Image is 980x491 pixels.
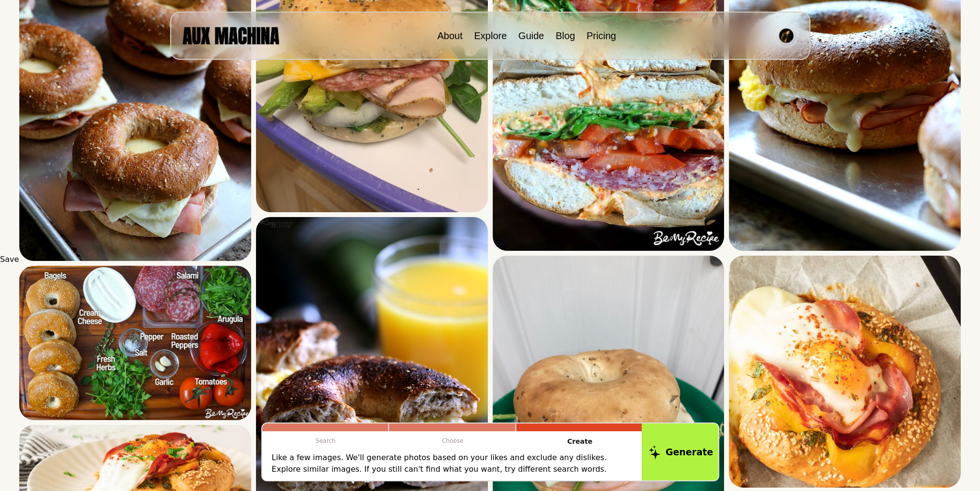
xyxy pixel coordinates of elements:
[474,30,507,41] a: Explore
[642,422,720,482] button: Generate
[437,30,462,41] a: About
[587,30,616,41] a: Pricing
[729,256,961,488] img: Search result
[19,266,251,421] img: Search result
[183,27,279,44] img: AUX MACHINA
[779,28,793,43] img: Avatar
[518,30,544,41] a: Guide
[556,30,575,41] a: Blog
[262,431,389,450] p: Search
[389,431,516,450] p: Choose
[516,431,644,452] p: Create
[272,452,634,475] p: Like a few images. We'll generate photos based on your likes and exclude any dislikes. Explore si...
